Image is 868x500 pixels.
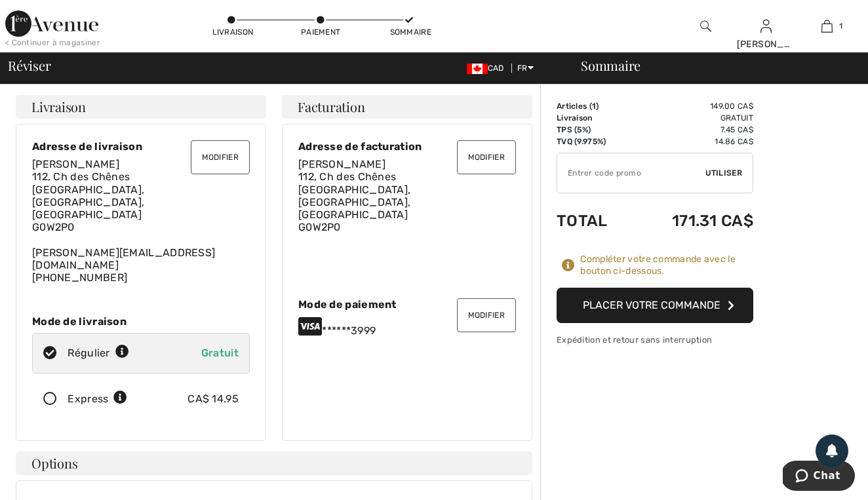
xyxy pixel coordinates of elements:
input: Code promo [557,153,705,193]
img: recherche [700,18,711,34]
td: 14.86 CA$ [632,136,753,147]
td: Gratuit [632,112,753,124]
span: Réviser [8,59,50,72]
span: 112, Ch des Chênes [GEOGRAPHIC_DATA], [GEOGRAPHIC_DATA], [GEOGRAPHIC_DATA] G0W2P0 [32,170,144,233]
td: Total [557,199,632,243]
div: Mode de livraison [32,315,250,328]
div: < Continuer à magasiner [5,37,100,48]
div: Adresse de livraison [32,140,250,153]
img: Canadian Dollar [467,64,488,74]
span: [PERSON_NAME] [32,158,119,170]
div: Compléter votre commande avec le bouton ci-dessous. [580,254,753,277]
span: Livraison [31,100,86,113]
div: Régulier [68,345,129,361]
a: 1 [797,18,857,34]
div: Livraison [212,26,252,38]
button: Modifier [191,140,250,174]
div: Sommaire [565,59,860,72]
span: 1 [592,102,596,111]
span: Utiliser [705,167,742,179]
button: Modifier [457,140,516,174]
div: Adresse de facturation [298,140,516,153]
td: 149.00 CA$ [632,100,753,112]
div: Mode de paiement [298,298,516,311]
span: Facturation [298,100,365,113]
td: TPS (5%) [557,124,632,136]
button: Modifier [457,298,516,332]
button: Placer votre commande [557,288,753,323]
img: Mon panier [821,18,833,34]
div: Expédition et retour sans interruption [557,334,753,346]
img: Mes infos [760,18,772,34]
div: [PERSON_NAME] [737,37,797,51]
td: TVQ (9.975%) [557,136,632,147]
h4: Options [16,452,532,475]
td: Livraison [557,112,632,124]
iframe: Ouvre un widget dans lequel vous pouvez chatter avec l’un de nos agents [783,461,855,493]
div: Express [68,391,127,407]
a: Se connecter [760,20,772,32]
div: [PERSON_NAME][EMAIL_ADDRESS][DOMAIN_NAME] [PHONE_NUMBER] [32,158,250,284]
div: CA$ 14.95 [187,391,239,407]
td: 7.45 CA$ [632,124,753,136]
span: FR [517,64,534,73]
span: CAD [467,64,509,73]
td: Articles ( ) [557,100,632,112]
span: 112, Ch des Chênes [GEOGRAPHIC_DATA], [GEOGRAPHIC_DATA], [GEOGRAPHIC_DATA] G0W2P0 [298,170,410,233]
td: 171.31 CA$ [632,199,753,243]
span: 1 [839,20,842,32]
div: Sommaire [390,26,429,38]
span: [PERSON_NAME] [298,158,385,170]
img: 1ère Avenue [5,10,98,37]
div: Paiement [301,26,340,38]
span: Gratuit [201,347,239,359]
